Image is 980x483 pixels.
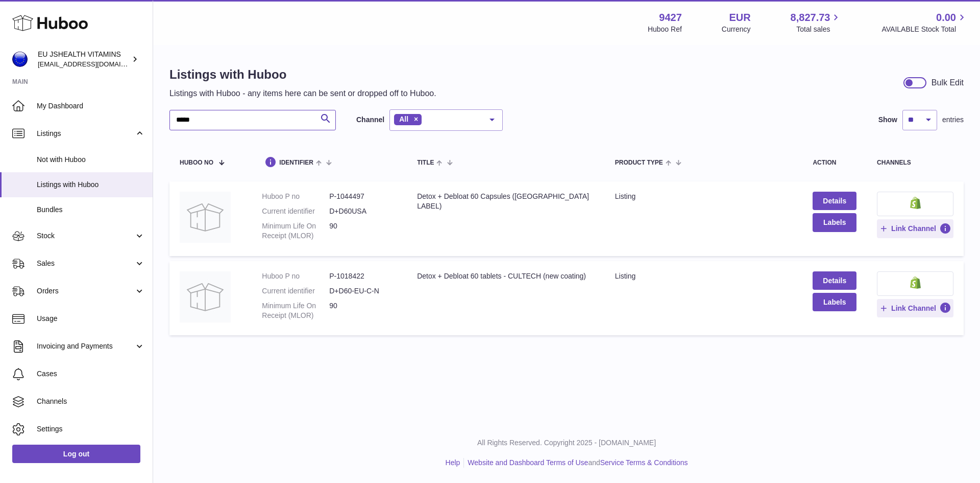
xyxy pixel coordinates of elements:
div: Huboo Ref [648,25,682,34]
span: Huboo no [180,159,213,166]
span: entries [942,115,964,125]
span: Orders [37,286,134,296]
dd: D+D60-EU-C-N [329,286,397,296]
span: Cases [37,369,145,379]
dd: P-1044497 [329,192,397,201]
button: Labels [813,213,856,232]
span: Link Channel [891,304,936,313]
li: and [464,458,688,468]
dt: Current identifier [262,286,329,296]
span: Total sales [796,25,842,34]
span: 8,827.73 [791,11,830,25]
img: shopify-small.png [910,277,921,289]
div: action [813,159,856,166]
span: All [399,115,408,123]
dd: D+D60USA [329,206,397,216]
span: Invoicing and Payments [37,341,134,351]
strong: EUR [729,11,750,25]
span: My Dashboard [37,101,145,111]
div: channels [877,159,953,166]
button: Link Channel [877,219,953,238]
div: EU JSHEALTH VITAMINS [38,50,130,69]
span: Not with Huboo [37,155,145,165]
dt: Minimum Life On Receipt (MLOR) [262,221,329,241]
span: Sales [37,259,134,268]
span: Listings with Huboo [37,180,145,190]
a: 0.00 AVAILABLE Stock Total [881,11,968,34]
span: Channels [37,397,145,406]
div: Detox + Debloat 60 tablets - CULTECH (new coating) [417,271,595,281]
span: identifier [279,159,313,166]
dt: Current identifier [262,206,329,216]
span: Settings [37,424,145,434]
h1: Listings with Huboo [169,66,436,83]
div: listing [615,271,793,281]
span: AVAILABLE Stock Total [881,25,968,34]
dt: Huboo P no [262,192,329,201]
span: Bundles [37,205,145,215]
a: Help [446,458,460,467]
div: Bulk Edit [932,77,964,88]
span: title [417,159,434,166]
span: Usage [37,314,145,324]
span: Listings [37,129,134,139]
dd: 90 [329,301,397,320]
p: All Rights Reserved. Copyright 2025 - [DOMAIN_NAME] [161,438,972,448]
img: Detox + Debloat 60 tablets - CULTECH (new coating) [180,271,231,323]
dt: Huboo P no [262,271,329,281]
a: Website and Dashboard Terms of Use [468,458,588,467]
span: 0.00 [936,11,956,25]
p: Listings with Huboo - any items here can be sent or dropped off to Huboo. [169,88,436,99]
span: Product Type [615,159,663,166]
div: listing [615,192,793,201]
label: Show [878,115,897,125]
a: Details [813,271,856,290]
div: Detox + Debloat 60 Capsules ([GEOGRAPHIC_DATA] LABEL) [417,192,595,211]
label: Channel [356,115,384,125]
a: 8,827.73 Total sales [791,11,842,34]
span: Link Channel [891,224,936,233]
dt: Minimum Life On Receipt (MLOR) [262,301,329,320]
strong: 9427 [659,11,682,25]
span: Stock [37,231,134,241]
div: Currency [722,25,751,34]
dd: 90 [329,221,397,241]
img: Detox + Debloat 60 Capsules (USA LABEL) [180,192,231,243]
a: Log out [12,445,140,463]
img: shopify-small.png [910,197,921,209]
span: [EMAIL_ADDRESS][DOMAIN_NAME] [38,60,150,68]
a: Service Terms & Conditions [600,458,688,467]
button: Link Channel [877,299,953,317]
button: Labels [813,293,856,311]
dd: P-1018422 [329,271,397,281]
a: Details [813,192,856,210]
img: internalAdmin-9427@internal.huboo.com [12,52,28,67]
